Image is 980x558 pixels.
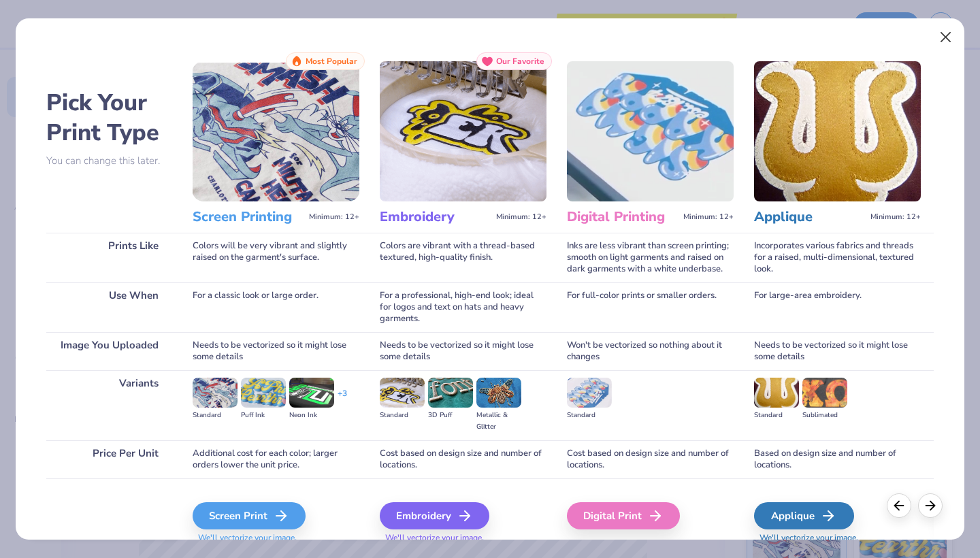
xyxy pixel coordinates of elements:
div: + 3 [338,388,347,411]
img: Neon Ink [289,378,334,408]
div: Use When [46,282,172,332]
div: Price Per Unit [46,440,172,478]
div: Won't be vectorized so nothing about it changes [567,332,734,370]
div: Standard [754,410,799,421]
h2: Pick Your Print Type [46,88,172,148]
div: For large-area embroidery. [754,282,921,332]
div: For a classic look or large order. [193,282,359,332]
img: Embroidery [380,61,546,201]
img: Sublimated [802,378,847,408]
div: Prints Like [46,233,172,282]
span: We'll vectorize your image. [380,532,546,544]
div: Variants [46,370,172,440]
div: For a professional, high-end look; ideal for logos and text on hats and heavy garments. [380,282,546,332]
h3: Digital Printing [567,208,678,226]
div: Standard [567,410,612,421]
div: Metallic & Glitter [476,410,521,433]
div: Applique [754,502,854,529]
div: Needs to be vectorized so it might lose some details [193,332,359,370]
img: Digital Printing [567,61,734,201]
h3: Screen Printing [193,208,304,226]
div: 3D Puff [428,410,473,421]
div: Sublimated [802,410,847,421]
img: Standard [380,378,425,408]
span: Minimum: 12+ [496,212,546,222]
span: Minimum: 12+ [683,212,734,222]
div: Based on design size and number of locations. [754,440,921,478]
span: Our Favorite [496,56,544,66]
span: We'll vectorize your image. [193,532,359,544]
span: We'll vectorize your image. [754,532,921,544]
div: For full-color prints or smaller orders. [567,282,734,332]
div: Standard [193,410,238,421]
img: Standard [754,378,799,408]
div: Incorporates various fabrics and threads for a raised, multi-dimensional, textured look. [754,233,921,282]
div: Cost based on design size and number of locations. [380,440,546,478]
div: Standard [380,410,425,421]
button: Close [933,24,959,50]
h3: Embroidery [380,208,491,226]
img: Applique [754,61,921,201]
div: Screen Print [193,502,306,529]
div: Neon Ink [289,410,334,421]
div: Additional cost for each color; larger orders lower the unit price. [193,440,359,478]
img: 3D Puff [428,378,473,408]
p: You can change this later. [46,155,172,167]
div: Needs to be vectorized so it might lose some details [754,332,921,370]
img: Screen Printing [193,61,359,201]
div: Colors will be very vibrant and slightly raised on the garment's surface. [193,233,359,282]
img: Standard [193,378,238,408]
div: Needs to be vectorized so it might lose some details [380,332,546,370]
div: Image You Uploaded [46,332,172,370]
h3: Applique [754,208,865,226]
div: Inks are less vibrant than screen printing; smooth on light garments and raised on dark garments ... [567,233,734,282]
div: Puff Ink [241,410,286,421]
div: Colors are vibrant with a thread-based textured, high-quality finish. [380,233,546,282]
span: Minimum: 12+ [309,212,359,222]
div: Digital Print [567,502,680,529]
span: Minimum: 12+ [870,212,921,222]
img: Standard [567,378,612,408]
img: Metallic & Glitter [476,378,521,408]
div: Cost based on design size and number of locations. [567,440,734,478]
img: Puff Ink [241,378,286,408]
span: Most Popular [306,56,357,66]
div: Embroidery [380,502,489,529]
